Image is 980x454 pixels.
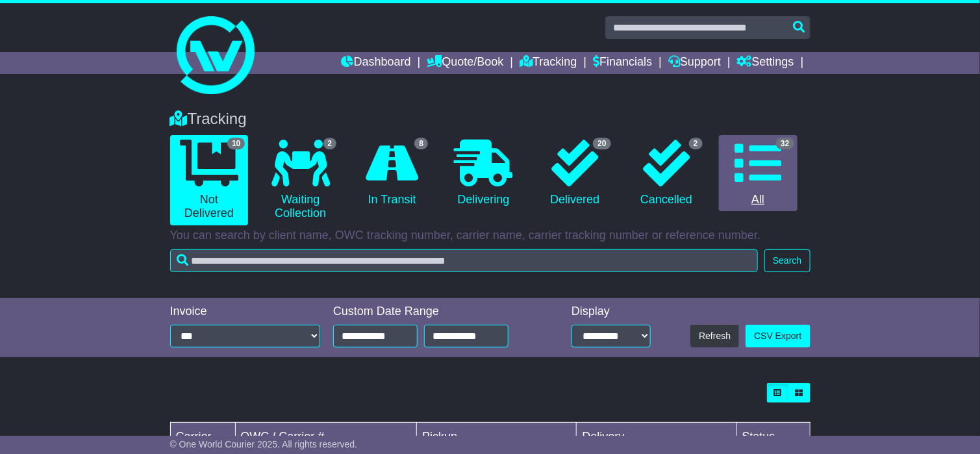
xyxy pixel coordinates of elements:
[353,135,431,212] a: 8 In Transit
[746,325,810,347] a: CSV Export
[417,423,577,451] td: Pickup
[170,423,235,451] td: Carrier
[170,305,321,319] div: Invoice
[577,423,736,451] td: Delivery
[520,52,577,74] a: Tracking
[627,135,706,212] a: 2 Cancelled
[689,138,703,149] span: 2
[572,305,651,319] div: Display
[776,138,794,149] span: 32
[170,439,358,449] span: © One World Courier 2025. All rights reserved.
[668,52,721,74] a: Support
[170,229,810,243] p: You can search by client name, OWC tracking number, carrier name, carrier tracking number or refe...
[593,138,610,149] span: 20
[323,138,337,149] span: 2
[414,138,428,149] span: 8
[261,135,340,225] a: 2 Waiting Collection
[170,135,249,225] a: 10 Not Delivered
[427,52,503,74] a: Quote/Book
[764,249,810,272] button: Search
[719,135,798,212] a: 32 All
[444,135,523,212] a: Delivering
[737,52,794,74] a: Settings
[690,325,739,347] button: Refresh
[342,52,411,74] a: Dashboard
[164,110,817,129] div: Tracking
[333,305,538,319] div: Custom Date Range
[736,423,810,451] td: Status
[235,423,417,451] td: OWC / Carrier #
[227,138,245,149] span: 10
[536,135,614,212] a: 20 Delivered
[593,52,652,74] a: Financials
